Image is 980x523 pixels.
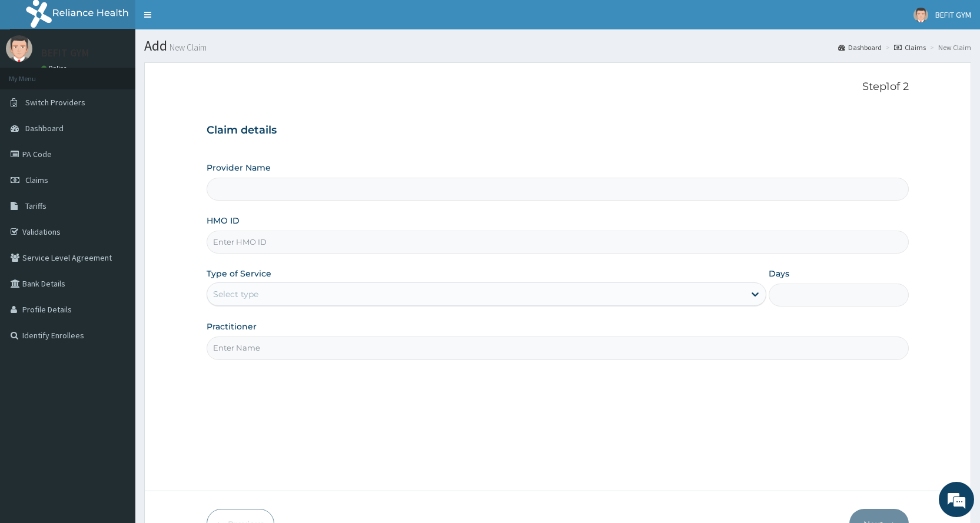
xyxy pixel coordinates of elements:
[144,38,971,54] h1: Add
[25,97,85,108] span: Switch Providers
[6,35,32,62] img: User Image
[207,124,909,137] h3: Claim details
[25,123,64,134] span: Dashboard
[25,201,46,211] span: Tariffs
[207,268,271,279] label: Type of Service
[894,42,926,52] a: Claims
[167,43,207,52] small: New Claim
[207,321,257,332] label: Practitioner
[25,175,48,185] span: Claims
[769,268,789,279] label: Days
[207,215,240,226] label: HMO ID
[927,42,971,52] li: New Claim
[207,162,271,174] label: Provider Name
[207,231,909,254] input: Enter HMO ID
[41,48,89,58] p: BEFIT GYM
[213,288,258,300] div: Select type
[41,64,69,72] a: Online
[935,9,971,20] span: BEFIT GYM
[207,81,909,94] p: Step 1 of 2
[838,42,882,52] a: Dashboard
[207,337,909,359] input: Enter Name
[913,8,928,22] img: User Image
